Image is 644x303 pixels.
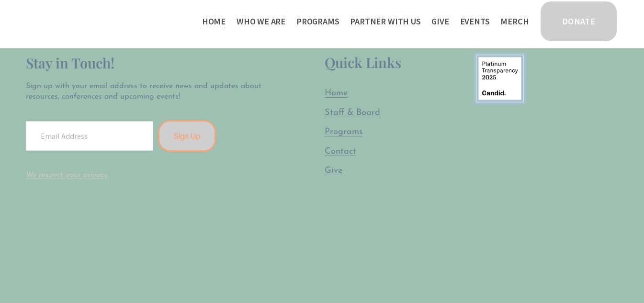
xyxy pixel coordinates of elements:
span: Home [325,89,348,98]
input: Email Address [26,121,153,151]
a: Give [325,165,342,177]
a: folder dropdown [237,13,285,29]
a: Home [202,13,226,29]
h2: Stay in Touch! [26,53,270,73]
a: Give [431,13,449,29]
button: Sign Up [158,120,216,152]
span: Sign Up [174,131,200,141]
span: Quick Links [325,53,401,71]
span: Contact [325,147,356,156]
span: Partner With Us [350,14,420,28]
a: Merch [500,13,529,29]
a: folder dropdown [350,13,420,29]
p: Sign up with your email address to receive news and updates about resources, conferences and upco... [26,81,270,102]
img: 9878580 [474,53,526,104]
a: Contact [325,146,356,158]
a: Home [325,87,348,100]
a: Events [460,13,490,29]
span: Give [325,166,342,175]
a: We respect your privacy. [26,171,109,179]
span: Who We Are [237,14,285,28]
a: Programs [325,126,362,138]
span: Staff & Board [325,108,380,117]
span: Programs [296,14,339,28]
a: Staff & Board [325,107,380,119]
span: Programs [325,127,362,136]
a: folder dropdown [296,13,339,29]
